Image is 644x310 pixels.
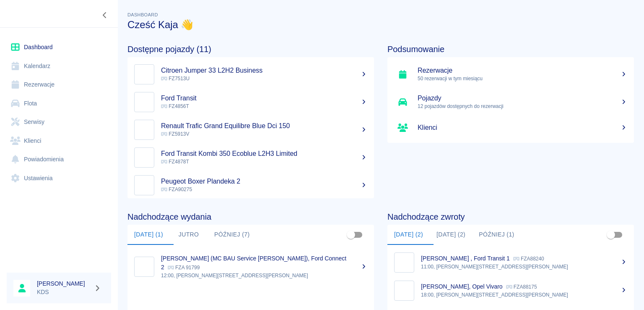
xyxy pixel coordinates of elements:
[127,212,374,222] h4: Nadchodzące wydania
[7,131,111,150] a: Klienci
[506,284,537,290] p: FZA88175
[421,255,510,262] p: [PERSON_NAME] , Ford Transit 1
[136,177,152,193] img: Image
[99,10,111,21] button: Zwiń nawigację
[343,227,359,243] span: Pokaż przypisane tylko do mnie
[418,75,627,82] p: 50 rezerwacji w tym miesiącu
[127,144,374,171] a: ImageFord Transit Kombi 350 Ecoblue L2H3 Limited FZ4878T
[513,256,544,262] p: FZA88240
[127,225,170,245] button: [DATE] (1)
[7,38,111,57] a: Dashboard
[161,122,367,130] h5: Renault Trafic Grand Equilibre Blue Dci 150
[418,123,627,132] h5: Klienci
[168,265,200,271] p: FZA 91799
[7,169,111,188] a: Ustawienia
[387,88,634,116] a: Pojazdy12 pojazdów dostępnych do rezerwacji
[136,150,152,166] img: Image
[10,7,62,21] img: Renthelp logo
[208,225,257,245] button: Później (7)
[161,150,367,158] h5: Ford Transit Kombi 350 Ecoblue L2H3 Limited
[161,103,189,109] span: FZ4856T
[127,171,374,199] a: ImagePeugeot Boxer Plandeka 2 FZA90275
[161,159,189,165] span: FZ4878T
[127,88,374,116] a: ImageFord Transit FZ4856T
[387,116,634,139] a: Klienci
[161,272,367,279] p: 12:00, [PERSON_NAME][STREET_ADDRESS][PERSON_NAME]
[7,113,111,131] a: Serwisy
[387,212,634,222] h4: Nadchodzące zwroty
[37,279,91,288] h6: [PERSON_NAME]
[127,248,374,285] a: Image[PERSON_NAME] (MC BAU Service [PERSON_NAME]), Ford Connect 2 FZA 9179912:00, [PERSON_NAME][S...
[37,288,91,297] p: KDS
[7,57,111,76] a: Kalendarz
[387,248,634,276] a: Image[PERSON_NAME] , Ford Transit 1 FZA8824011:00, [PERSON_NAME][STREET_ADDRESS][PERSON_NAME]
[136,259,152,275] img: Image
[421,291,627,299] p: 18:00, [PERSON_NAME][STREET_ADDRESS][PERSON_NAME]
[127,60,374,88] a: ImageCitroen Jumper 33 L2H2 Business FZ7513U
[7,150,111,169] a: Powiadomienia
[161,187,192,192] span: FZA90275
[161,76,190,81] span: FZ7513U
[418,94,627,102] h5: Pojazdy
[161,131,189,137] span: FZ5913V
[603,227,619,243] span: Pokaż przypisane tylko do mnie
[418,66,627,75] h5: Rezerwacje
[170,225,208,245] button: Jutro
[387,60,634,88] a: Rezerwacje50 rezerwacji w tym miesiącu
[136,66,152,82] img: Image
[136,122,152,138] img: Image
[421,263,627,271] p: 11:00, [PERSON_NAME][STREET_ADDRESS][PERSON_NAME]
[396,255,412,271] img: Image
[127,116,374,144] a: ImageRenault Trafic Grand Equilibre Blue Dci 150 FZ5913V
[127,44,374,54] h4: Dostępne pojazdy (11)
[161,94,367,102] h5: Ford Transit
[161,177,367,186] h5: Peugeot Boxer Plandeka 2
[396,283,412,299] img: Image
[127,19,634,31] h3: Cześć Kaja 👋
[127,12,158,17] span: Dashboard
[387,225,430,245] button: [DATE] (2)
[418,102,627,110] p: 12 pojazdów dostępnych do rezerwacji
[7,7,62,21] a: Renthelp logo
[421,283,503,290] p: [PERSON_NAME], Opel Vivaro
[161,66,367,75] h5: Citroen Jumper 33 L2H2 Business
[136,94,152,110] img: Image
[161,255,346,271] p: [PERSON_NAME] (MC BAU Service [PERSON_NAME]), Ford Connect 2
[7,94,111,113] a: Flota
[472,225,521,245] button: Później (1)
[430,225,472,245] button: [DATE] (2)
[387,44,634,54] h4: Podsumowanie
[387,276,634,305] a: Image[PERSON_NAME], Opel Vivaro FZA8817518:00, [PERSON_NAME][STREET_ADDRESS][PERSON_NAME]
[7,75,111,94] a: Rezerwacje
